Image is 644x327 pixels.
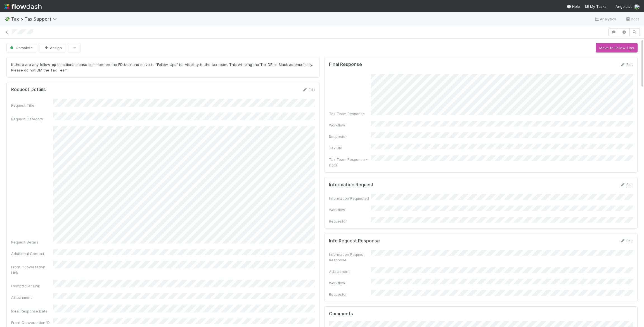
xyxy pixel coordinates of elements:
a: My Tasks [584,4,607,9]
div: Ideal Response Date [11,308,53,314]
a: Docs [625,16,640,22]
div: Request Details [11,239,53,245]
div: Requestor [329,134,371,139]
div: Tax Team Response [329,111,371,116]
div: Request Title [11,102,53,108]
div: Comptroller Link [11,283,53,289]
span: My Tasks [584,4,607,9]
span: If there are any follow-up questions please comment on the FD task and move to "Follow-Ups" for v... [11,62,314,72]
div: Tax Team Response - Docs [329,157,371,168]
div: Help [567,4,580,9]
h5: Request Details [11,87,46,92]
span: AngelList [615,4,632,9]
div: Request Category [11,116,53,122]
div: Information Requested [329,195,371,201]
a: Edit [620,62,633,67]
a: Edit [302,87,315,92]
div: Requestor [329,292,371,297]
div: Requestor [329,218,371,224]
div: Front Conversation Link [11,264,53,275]
div: Workflow [329,122,371,128]
h5: Final Response [329,62,362,67]
img: logo-inverted-e16ddd16eac7371096b0.svg [4,2,42,11]
div: Information Request Response [329,252,371,263]
div: Front Conversation ID [11,320,53,325]
div: Tax DRI [329,145,371,151]
div: Attachment [11,295,53,300]
button: Complete [6,43,36,52]
div: Attachment [329,269,371,274]
img: avatar_f32b584b-9fa7-42e4-bca2-ac5b6bf32423.png [634,4,640,9]
a: Analytics [594,16,616,22]
a: Edit [620,238,633,243]
h5: Info Request Response [329,238,380,244]
h5: Comments [329,311,633,317]
span: Tax > Tax Support [11,16,60,22]
span: 💸 [4,16,10,21]
div: Workflow [329,280,371,286]
button: Move to Follow-Ups [596,43,638,52]
a: Edit [620,182,633,187]
div: Additional Context [11,251,53,256]
h5: Information Request [329,182,374,188]
button: Assign [39,43,65,52]
div: Workflow [329,207,371,213]
span: Complete [9,46,33,50]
